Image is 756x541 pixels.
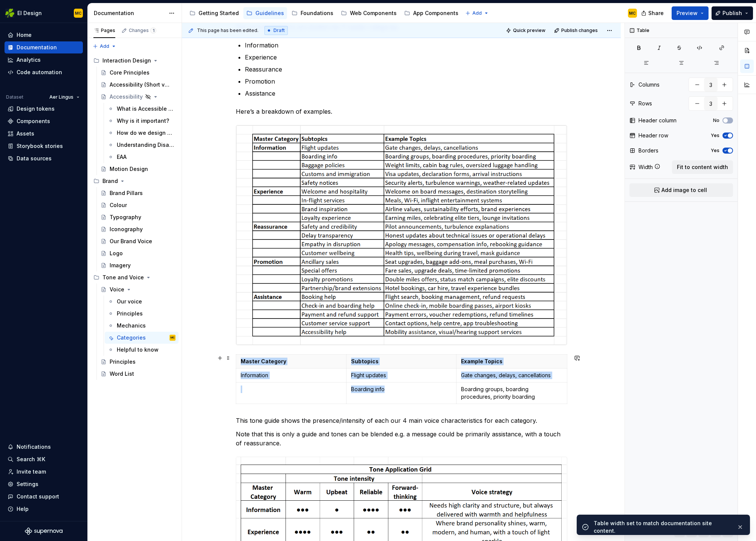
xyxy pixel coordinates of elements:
div: How do we design for Inclusivity? [117,129,174,137]
label: Yes [711,148,719,154]
span: Quick preview [513,27,545,34]
p: Flight updates [351,372,452,379]
div: Accessibility (Short version) [110,81,172,88]
div: Principles [117,310,143,317]
a: Helpful to know [105,344,179,356]
div: Accessibility [110,93,143,101]
div: Understanding Disability [117,141,174,149]
div: Principles [110,358,136,366]
p: Here’s a breakdown of examples. [236,107,567,116]
a: Components [5,115,83,127]
a: Iconography [98,223,179,235]
a: Analytics [5,54,83,66]
div: Brand [90,175,179,187]
div: Brand Pillars [110,189,143,197]
p: Information [241,372,342,379]
a: Principles [98,356,179,368]
div: Mechanics [117,322,146,329]
label: Yes [711,133,719,139]
div: Home [17,31,32,39]
button: Aer Lingus [46,92,83,102]
div: EAA [117,153,127,161]
a: Imagery [98,259,179,271]
div: Storybook stories [17,142,63,150]
p: Boarding info [351,386,452,393]
div: Our Brand Voice [110,238,152,245]
a: Accessibility [98,91,179,103]
a: Principles [105,308,179,320]
a: CategoriesMC [105,332,179,344]
button: Notifications [5,441,83,453]
p: Example Topics [461,358,562,365]
div: Why is it important? [117,117,169,125]
p: Promotion [245,77,567,86]
div: Logo [110,250,123,257]
div: Getting Started [199,9,239,17]
a: How do we design for Inclusivity? [105,127,179,139]
a: Invite team [5,466,83,478]
button: Help [5,503,83,515]
button: Publish changes [552,25,601,36]
div: Foundations [301,9,333,17]
button: EI DesignMC [2,5,86,21]
span: 1 [150,27,156,34]
a: Typography [98,211,179,223]
button: Quick preview [504,25,549,36]
p: Information [245,41,567,50]
div: Page tree [186,6,461,21]
img: 4edf1780-883b-4588-be9f-8682c3dac1d0.png [236,125,567,345]
button: Publish [712,6,753,20]
a: Documentation [5,41,83,53]
div: Interaction Design [102,57,151,64]
div: Columns [638,81,660,88]
a: Brand Pillars [98,187,179,199]
div: Invite team [17,468,46,475]
div: Categories [117,334,146,341]
div: Pages [93,27,115,34]
a: Data sources [5,152,83,165]
a: Code automation [5,66,83,78]
div: Search ⌘K [17,456,45,463]
label: No [713,117,719,123]
p: Subtopics [351,358,452,365]
p: Boarding groups, boarding procedures, priority boarding [461,386,562,401]
p: Reassurance [245,65,567,74]
div: Header column [638,117,677,124]
span: This page has been edited. [197,27,258,34]
p: Gate changes, delays, cancellations [461,372,562,379]
div: Helpful to know [117,346,159,354]
div: Motion Design [110,165,148,173]
div: Components [17,117,50,125]
div: Core Principles [110,69,150,76]
div: MC [75,10,82,16]
div: Iconography [110,226,143,233]
span: Preview [677,9,698,17]
p: This tone guide shows the presence/intensity of each our 4 main voice characteristics for each ca... [236,416,567,425]
div: Documentation [94,9,165,17]
button: Add [463,8,491,18]
span: Add [472,10,482,16]
div: Brand [102,177,118,185]
div: MC [171,334,175,341]
div: Voice [110,286,124,293]
a: Assets [5,128,83,140]
div: Help [17,505,29,513]
a: EAA [105,151,179,163]
svg: Supernova Logo [25,527,63,535]
button: Share [637,6,669,20]
div: MC [629,10,636,16]
div: Guidelines [255,9,284,17]
div: Code automation [17,69,62,76]
button: Contact support [5,491,83,503]
p: Note that this is only a guide and tones can be blended e.g. a message could be primarily assista... [236,430,567,448]
div: Typography [110,213,141,221]
div: Borders [638,147,658,154]
div: Tone and Voice [102,274,144,281]
div: Table width set to match documentation site content. [594,520,731,535]
img: 56b5df98-d96d-4d7e-807c-0afdf3bdaefa.png [5,9,14,18]
a: Web Components [338,7,400,19]
p: Master Category [241,358,342,365]
span: Publish changes [561,27,598,34]
div: Analytics [17,56,41,64]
